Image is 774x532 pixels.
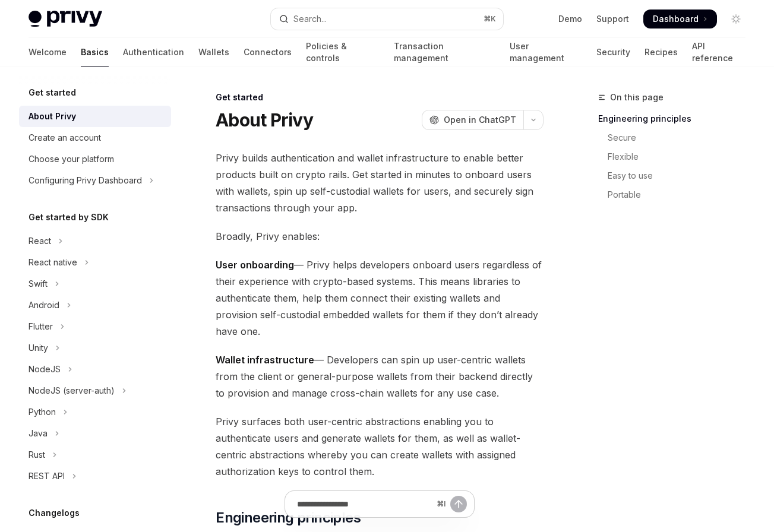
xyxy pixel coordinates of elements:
[484,14,496,24] span: ⌘ K
[19,252,171,273] button: Toggle React native section
[29,152,114,166] div: Choose your platform
[653,13,699,25] span: Dashboard
[244,38,292,66] a: Connectors
[29,85,76,100] h5: Get started
[29,362,61,376] div: NodeJS
[216,413,544,480] span: Privy surfaces both user-centric abstractions enabling you to authenticate users and generate wal...
[216,228,544,245] span: Broadly, Privy enables:
[29,210,109,224] h5: Get started by SDK
[610,90,664,104] span: On this page
[29,131,101,145] div: Create an account
[29,11,102,27] img: light logo
[558,13,582,25] a: Demo
[19,380,171,401] button: Toggle NodeJS (server-auth) section
[19,273,171,294] button: Toggle Swift section
[29,448,45,462] div: Rust
[297,491,432,517] input: Ask a question...
[29,426,48,441] div: Java
[19,401,171,423] button: Toggle Python section
[216,109,313,131] h1: About Privy
[271,8,504,30] button: Open search
[216,256,544,340] span: — Privy helps developers onboard users regardless of their experience with crypto-based systems. ...
[19,316,171,337] button: Toggle Flutter section
[29,234,51,248] div: React
[81,38,109,66] a: Basics
[598,166,755,185] a: Easy to use
[29,277,48,291] div: Swift
[596,13,629,25] a: Support
[19,148,171,170] a: Choose your platform
[19,423,171,444] button: Toggle Java section
[726,9,745,28] button: Toggle dark mode
[19,230,171,252] button: Toggle React section
[29,506,80,520] h5: Changelogs
[29,319,53,334] div: Flutter
[422,110,523,130] button: Open in ChatGPT
[19,337,171,359] button: Toggle Unity section
[216,351,544,401] span: — Developers can spin up user-centric wallets from the client or general-purpose wallets from the...
[29,38,67,66] a: Welcome
[29,298,59,312] div: Android
[29,384,115,398] div: NodeJS (server-auth)
[598,128,755,147] a: Secure
[643,9,717,28] a: Dashboard
[293,12,327,26] div: Search...
[598,109,755,128] a: Engineering principles
[19,444,171,465] button: Toggle Rust section
[216,150,544,216] span: Privy builds authentication and wallet infrastructure to enable better products built on crypto r...
[29,469,65,483] div: REST API
[29,255,77,270] div: React native
[29,109,76,123] div: About Privy
[19,294,171,316] button: Toggle Android section
[510,38,582,66] a: User management
[598,185,755,204] a: Portable
[198,38,229,66] a: Wallets
[19,465,171,487] button: Toggle REST API section
[394,38,495,66] a: Transaction management
[450,496,467,512] button: Send message
[123,38,184,66] a: Authentication
[216,354,314,366] strong: Wallet infrastructure
[645,38,678,66] a: Recipes
[692,38,745,66] a: API reference
[306,38,380,66] a: Policies & controls
[29,173,142,188] div: Configuring Privy Dashboard
[596,38,630,66] a: Security
[444,114,516,126] span: Open in ChatGPT
[29,405,56,419] div: Python
[19,106,171,127] a: About Privy
[216,259,294,271] strong: User onboarding
[19,170,171,191] button: Toggle Configuring Privy Dashboard section
[216,91,544,103] div: Get started
[598,147,755,166] a: Flexible
[19,127,171,148] a: Create an account
[29,341,48,355] div: Unity
[19,359,171,380] button: Toggle NodeJS section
